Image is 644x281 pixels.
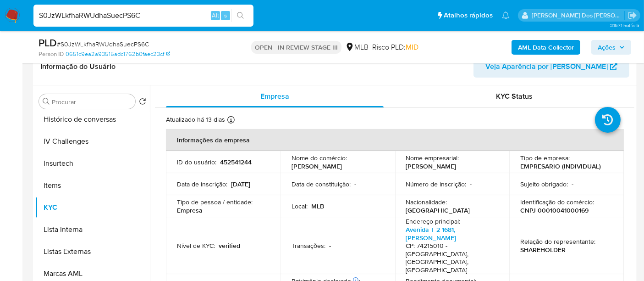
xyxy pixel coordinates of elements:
[406,42,418,52] span: MID
[260,91,289,101] span: Empresa
[35,130,150,152] button: IV Challenges
[518,40,574,55] b: AML Data Collector
[532,11,625,20] p: renato.lopes@mercadopago.com.br
[572,180,573,188] p: -
[591,40,631,55] button: Ações
[57,39,149,49] span: # S0JzWLkfhaRWUdhaSuecPS6C
[354,180,356,188] p: -
[502,11,510,19] a: Notificações
[292,180,351,188] p: Data de constituição :
[329,242,331,250] p: -
[231,9,250,22] button: search-icon
[610,22,639,29] span: 3.157.1-hotfix-5
[470,180,472,188] p: -
[406,198,447,206] p: Nacionalidade :
[177,242,215,250] p: Nível de KYC :
[35,174,150,197] button: Items
[66,50,170,58] a: 0651c9ea2a93515adc1762b0faec23cf
[406,242,495,274] h4: CP: 74215010 - [GEOGRAPHIC_DATA], [GEOGRAPHIC_DATA], [GEOGRAPHIC_DATA]
[39,50,64,58] b: Person ID
[33,10,253,22] input: Pesquise usuários ou casos...
[177,198,253,206] p: Tipo de pessoa / entidade :
[177,206,203,214] p: Empresa
[473,56,629,78] button: Veja Aparência por [PERSON_NAME]
[212,11,219,20] span: Alt
[520,180,568,188] p: Sujeito obrigado :
[496,91,533,101] span: KYC Status
[177,180,227,188] p: Data de inscrição :
[166,129,624,151] th: Informações da empresa
[231,180,250,188] p: [DATE]
[406,225,457,242] a: Avenida T 2 1681, [PERSON_NAME]
[166,115,225,124] p: Atualizado há 13 dias
[520,162,601,170] p: EMPRESARIO (INDIVIDUAL)
[520,198,594,206] p: Identificação do comércio :
[598,40,616,55] span: Ações
[139,98,146,108] button: Retornar ao pedido padrão
[43,98,50,105] button: Procurar
[52,98,132,106] input: Procurar
[35,152,150,174] button: Insurtech
[406,206,470,214] p: [GEOGRAPHIC_DATA]
[292,162,342,170] p: [PERSON_NAME]
[512,40,580,55] button: AML Data Collector
[520,206,589,214] p: CNPJ 00010041000169
[406,217,461,225] p: Endereço principal :
[627,11,637,20] a: Sair
[372,42,418,52] span: Risco PLD:
[485,56,608,78] span: Veja Aparência por [PERSON_NAME]
[35,197,150,219] button: KYC
[520,246,566,254] p: SHAREHOLDER
[520,154,570,162] p: Tipo de empresa :
[406,180,467,188] p: Número de inscrição :
[520,237,595,246] p: Relação do representante :
[406,162,457,170] p: [PERSON_NAME]
[444,11,493,20] span: Atalhos rápidos
[35,219,150,241] button: Lista Interna
[345,42,369,52] div: MLB
[406,154,459,162] p: Nome empresarial :
[311,202,324,210] p: MLB
[177,158,216,166] p: ID do usuário :
[251,41,341,54] p: OPEN - IN REVIEW STAGE III
[224,11,227,20] span: s
[220,158,252,166] p: 452541244
[219,242,240,250] p: verified
[292,154,347,162] p: Nome do comércio :
[39,35,57,50] b: PLD
[292,202,308,210] p: Local :
[292,242,325,250] p: Transações :
[35,108,150,130] button: Histórico de conversas
[40,62,116,71] h1: Informação do Usuário
[35,241,150,263] button: Listas Externas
